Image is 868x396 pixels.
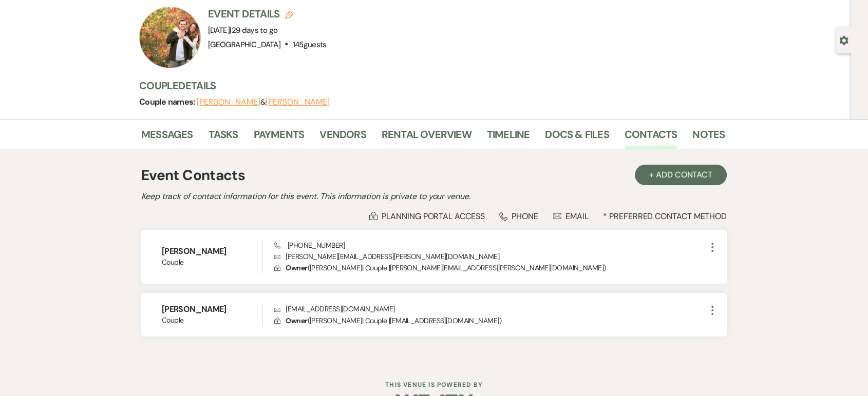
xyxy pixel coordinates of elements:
button: + Add Contact [635,165,727,185]
h3: Couple Details [139,78,714,93]
a: Docs & Files [545,126,609,149]
span: & [197,97,329,107]
a: Messages [141,126,193,149]
h3: Event Details [208,7,327,21]
p: ( [PERSON_NAME] | Couple | [PERSON_NAME][EMAIL_ADDRESS][PERSON_NAME][DOMAIN_NAME] ) [274,262,706,273]
a: Vendors [319,126,366,149]
div: Email [553,211,589,222]
div: Phone [499,211,538,222]
button: [PERSON_NAME] [197,98,260,106]
a: Timeline [487,126,530,149]
h1: Event Contacts [141,165,245,186]
button: Open lead details [839,35,848,45]
span: Owner [286,316,307,325]
p: [EMAIL_ADDRESS][DOMAIN_NAME] [274,303,706,314]
h2: Keep track of contact information for this event. This information is private to your venue. [141,190,727,203]
a: Tasks [209,126,238,149]
div: Planning Portal Access [369,211,484,222]
span: [GEOGRAPHIC_DATA] [208,39,280,50]
span: 29 days to go [232,25,278,35]
div: * Preferred Contact Method [141,211,727,222]
h6: [PERSON_NAME] [162,304,262,315]
a: Notes [692,126,725,149]
span: | [230,25,277,35]
span: 145 guests [293,39,327,50]
span: [DATE] [208,25,277,35]
span: Owner [286,263,307,272]
span: Couple [162,315,262,326]
h6: [PERSON_NAME] [162,246,262,257]
span: Couple [162,257,262,268]
span: [PHONE_NUMBER] [274,241,345,250]
span: Couple names: [139,96,197,107]
button: [PERSON_NAME] [266,98,329,106]
p: ( [PERSON_NAME] | Couple | [EMAIL_ADDRESS][DOMAIN_NAME] ) [274,315,706,326]
p: [PERSON_NAME][EMAIL_ADDRESS][PERSON_NAME][DOMAIN_NAME] [274,251,706,262]
a: Rental Overview [382,126,471,149]
a: Contacts [625,126,677,149]
a: Payments [254,126,305,149]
